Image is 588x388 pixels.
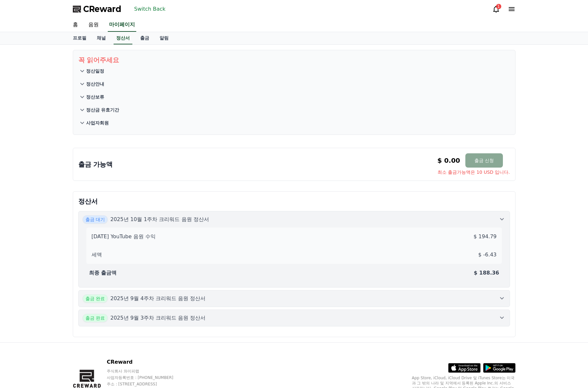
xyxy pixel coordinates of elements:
[473,233,496,241] p: $ 194.79
[78,290,510,307] button: 출금 완료 2025년 9월 4주차 크리워드 음원 정산서
[78,77,510,90] button: 정산안내
[114,32,132,44] a: 정산서
[86,107,119,113] p: 정산금 유효기간
[107,358,186,366] p: CReward
[478,251,497,259] p: $ -6.43
[86,120,109,126] p: 사업자회원
[78,116,510,129] button: 사업자회원
[474,269,499,277] p: $ 188.36
[73,4,121,14] a: CReward
[83,215,108,224] span: 출금 대기
[83,314,108,322] span: 출금 완료
[78,90,510,103] button: 정산보류
[78,197,510,206] p: 정산서
[110,295,206,302] p: 2025년 9월 4주차 크리워드 음원 정산서
[68,18,83,32] a: 홈
[465,153,503,168] button: 출금 신청
[92,32,111,44] a: 채널
[132,4,168,14] button: Switch Back
[78,211,510,288] button: 출금 대기 2025년 10월 1주차 크리워드 음원 정산서 [DATE] YouTube 음원 수익 $ 194.79 세액 $ -6.43 최종 출금액 $ 188.36
[83,4,121,14] span: CReward
[92,233,156,241] p: [DATE] YouTube 음원 수익
[438,156,460,165] p: $ 0.00
[107,369,186,374] p: 주식회사 와이피랩
[496,4,501,9] div: 1
[438,169,510,175] span: 최소 출금가능액은 10 USD 입니다.
[92,251,102,259] p: 세액
[110,216,209,223] p: 2025년 10월 1주차 크리워드 음원 정산서
[89,269,117,277] p: 최종 출금액
[83,294,108,303] span: 출금 완료
[154,32,174,44] a: 알림
[86,94,104,100] p: 정산보류
[107,375,186,380] p: 사업자등록번호 : [PHONE_NUMBER]
[135,32,154,44] a: 출금
[86,81,104,87] p: 정산안내
[68,32,92,44] a: 프로필
[86,68,104,74] p: 정산일정
[110,314,206,322] p: 2025년 9월 3주차 크리워드 음원 정산서
[108,18,136,32] a: 마이페이지
[83,18,104,32] a: 음원
[107,382,186,387] p: 주소 : [STREET_ADDRESS]
[78,55,510,65] p: 꼭 읽어주세요
[78,310,510,326] button: 출금 완료 2025년 9월 3주차 크리워드 음원 정산서
[78,160,113,169] p: 출금 가능액
[78,103,510,116] button: 정산금 유효기간
[78,65,510,77] button: 정산일정
[492,5,500,13] a: 1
